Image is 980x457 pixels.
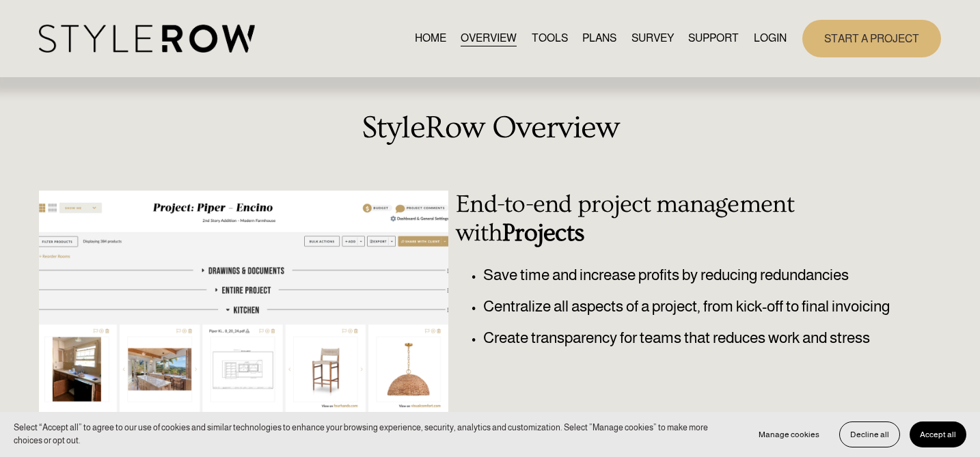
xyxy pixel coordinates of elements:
[483,263,903,286] p: Save time and increase profits by reducing redundancies
[39,110,940,146] h2: StyleRow Overview
[502,219,584,247] strong: Projects
[910,421,966,447] button: Accept all
[920,430,956,439] span: Accept all
[839,421,900,447] button: Decline all
[582,29,616,48] a: PLANS
[688,29,739,48] a: folder dropdown
[14,421,735,447] p: Select “Accept all” to agree to our use of cookies and similar technologies to enhance your brows...
[456,191,903,248] h3: End-to-end project management with
[461,29,517,48] a: OVERVIEW
[754,29,787,48] a: LOGIN
[759,430,819,439] span: Manage cookies
[39,25,254,53] img: StyleRow
[415,29,446,48] a: HOME
[802,20,941,57] a: START A PROJECT
[688,30,739,46] span: SUPPORT
[483,326,903,349] p: Create transparency for teams that reduces work and stress
[850,430,889,439] span: Decline all
[532,29,568,48] a: TOOLS
[748,421,830,447] button: Manage cookies
[631,29,674,48] a: SURVEY
[483,294,903,318] p: Centralize all aspects of a project, from kick-off to final invoicing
